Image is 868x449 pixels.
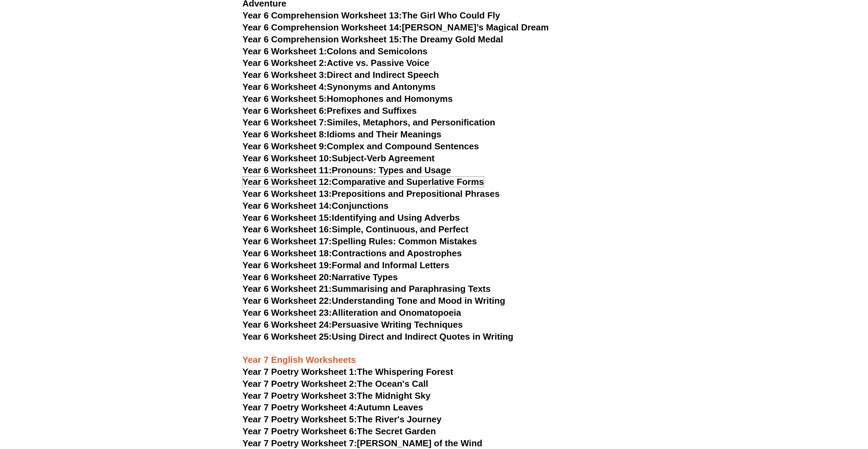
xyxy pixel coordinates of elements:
[243,141,327,151] span: Year 6 Worksheet 9:
[243,129,441,139] a: Year 6 Worksheet 8:Idioms and Their Meanings
[243,189,332,199] span: Year 6 Worksheet 13:
[243,284,332,294] span: Year 6 Worksheet 21:
[243,260,450,270] a: Year 6 Worksheet 19:Formal and Informal Letters
[243,58,327,68] span: Year 6 Worksheet 2:
[243,34,503,44] a: Year 6 Comprehension Worksheet 15:The Dreamy Gold Medal
[243,58,429,68] a: Year 6 Worksheet 2:Active vs. Passive Voice
[243,177,484,187] a: Year 6 Worksheet 12:Comparative and Superlative Forms
[243,319,463,330] a: Year 6 Worksheet 24:Persuasive Writing Techniques
[243,106,327,116] span: Year 6 Worksheet 6:
[243,117,495,127] a: Year 6 Worksheet 7:Similes, Metaphors, and Personification
[243,213,460,223] a: Year 6 Worksheet 15:Identifying and Using Adverbs
[243,201,332,211] span: Year 6 Worksheet 14:
[243,153,332,163] span: Year 6 Worksheet 10:
[243,391,431,401] a: Year 7 Poetry Worksheet 3:The Midnight Sky
[243,296,332,306] span: Year 6 Worksheet 22:
[243,367,453,377] a: Year 7 Poetry Worksheet 1:The Whispering Forest
[243,319,332,330] span: Year 6 Worksheet 24:
[243,129,327,139] span: Year 6 Worksheet 8:
[243,391,357,401] span: Year 7 Poetry Worksheet 3:
[243,308,461,318] a: Year 6 Worksheet 23:Alliteration and Onomatopoeia
[243,224,469,234] a: Year 6 Worksheet 16:Simple, Continuous, and Perfect
[243,402,423,412] a: Year 7 Poetry Worksheet 4:Autumn Leaves
[243,367,357,377] span: Year 7 Poetry Worksheet 1:
[243,331,514,342] a: Year 6 Worksheet 25:Using Direct and Indirect Quotes in Writing
[243,343,626,366] h3: Year 7 English Worksheets
[243,22,402,32] span: Year 6 Comprehension Worksheet 14:
[243,201,389,211] a: Year 6 Worksheet 14:Conjunctions
[243,10,402,21] span: Year 6 Comprehension Worksheet 13:
[243,94,327,104] span: Year 6 Worksheet 5:
[243,248,462,258] a: Year 6 Worksheet 18:Contractions and Apostrophes
[243,70,439,80] a: Year 6 Worksheet 3:Direct and Indirect Speech
[243,213,332,223] span: Year 6 Worksheet 15:
[243,272,398,282] a: Year 6 Worksheet 20:Narrative Types
[243,236,477,246] a: Year 6 Worksheet 17:Spelling Rules: Common Mistakes
[243,414,442,424] a: Year 7 Poetry Worksheet 5:The River's Journey
[243,70,327,80] span: Year 6 Worksheet 3:
[243,46,428,56] a: Year 6 Worksheet 1:Colons and Semicolons
[243,224,332,234] span: Year 6 Worksheet 16:
[243,331,332,342] span: Year 6 Worksheet 25:
[243,165,451,175] a: Year 6 Worksheet 11:Pronouns: Types and Usage
[243,10,500,21] a: Year 6 Comprehension Worksheet 13:The Girl Who Could Fly
[243,82,327,92] span: Year 6 Worksheet 4:
[243,426,436,436] a: Year 7 Poetry Worksheet 6:The Secret Garden
[243,165,332,175] span: Year 6 Worksheet 11:
[243,22,549,32] a: Year 6 Comprehension Worksheet 14:[PERSON_NAME]’s Magical Dream
[243,141,479,151] a: Year 6 Worksheet 9:Complex and Compound Sentences
[243,260,332,270] span: Year 6 Worksheet 19:
[243,177,332,187] span: Year 6 Worksheet 12:
[243,94,453,104] a: Year 6 Worksheet 5:Homophones and Homonyms
[243,414,357,424] span: Year 7 Poetry Worksheet 5:
[243,236,332,246] span: Year 6 Worksheet 17:
[243,106,417,116] a: Year 6 Worksheet 6:Prefixes and Suffixes
[754,372,868,449] iframe: Chat Widget
[243,402,357,412] span: Year 7 Poetry Worksheet 4:
[243,379,428,389] a: Year 7 Poetry Worksheet 2:The Ocean's Call
[243,296,505,306] a: Year 6 Worksheet 22:Understanding Tone and Mood in Writing
[243,438,482,448] a: Year 7 Poetry Worksheet 7:[PERSON_NAME] of the Wind
[243,272,332,282] span: Year 6 Worksheet 20:
[243,34,402,44] span: Year 6 Comprehension Worksheet 15:
[243,248,332,258] span: Year 6 Worksheet 18:
[243,308,332,318] span: Year 6 Worksheet 23:
[243,189,500,199] a: Year 6 Worksheet 13:Prepositions and Prepositional Phrases
[243,82,436,92] a: Year 6 Worksheet 4:Synonyms and Antonyms
[243,46,327,56] span: Year 6 Worksheet 1:
[243,153,435,163] a: Year 6 Worksheet 10:Subject-Verb Agreement
[243,438,357,448] span: Year 7 Poetry Worksheet 7:
[243,117,327,127] span: Year 6 Worksheet 7:
[243,284,491,294] a: Year 6 Worksheet 21:Summarising and Paraphrasing Texts
[243,379,357,389] span: Year 7 Poetry Worksheet 2:
[243,426,357,436] span: Year 7 Poetry Worksheet 6:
